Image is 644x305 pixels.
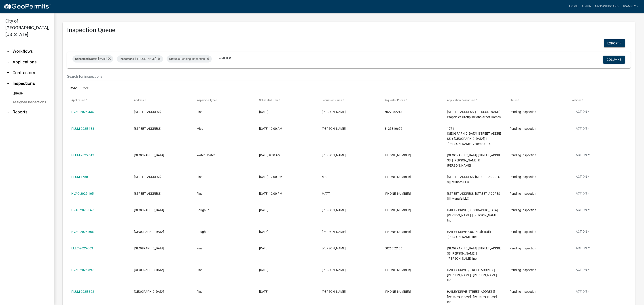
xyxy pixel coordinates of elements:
span: Rough-In [197,208,209,212]
button: Columns [603,56,625,64]
span: Pending Inspection [510,208,536,212]
span: 5703 JENN WAY COURT [134,110,161,114]
a: PLUM-2025-322 [71,290,94,293]
datatable-header-cell: Requestor Name [318,95,380,106]
span: Pending Inspection [510,268,536,272]
span: Address [134,99,144,102]
div: [DATE] [259,109,313,115]
span: Pending Inspection [510,127,536,130]
span: Jeremy Ramsey [322,110,346,114]
span: HAILEY DRIVE [134,247,164,250]
span: CARISSA KIRBY [322,247,346,250]
button: Action [572,267,593,274]
span: Pending Inspection [510,110,536,114]
i: arrow_drop_down [5,109,11,115]
span: 443-447 SPRING STREET 443 Spring Street | Munafa LLC [447,175,500,184]
span: Scheduled Time [259,99,278,102]
span: 812-987-2469 [384,153,411,157]
span: 443-447 SPRING STREET 443 Spring Street | Munafa LLC [447,192,500,201]
span: (502) 830-0060 [384,208,411,212]
a: HVAC-2025-566 [71,230,94,234]
a: Home [567,2,580,11]
button: Action [572,246,593,252]
button: Action [572,174,593,181]
a: HVAC-2025-105 [71,192,94,195]
span: HAILEY DRIVE [134,230,164,234]
button: Action [572,229,593,236]
span: Jeremy Ramsey [322,127,346,130]
span: (502) 830-0060 [384,230,411,234]
span: Final [197,192,203,195]
button: Action [572,208,593,214]
i: arrow_drop_up [5,81,11,86]
span: Khristopher Begley [322,230,346,234]
div: is [PERSON_NAME] [117,55,163,63]
span: 907 CAPITOL HILLS DRIVE 907 Capitol Hills Drive | Wyatt Timothy D & Michelle D [447,153,501,167]
button: Export [604,39,625,47]
span: HAILEY DRIVE 3487 Noah Trail | D.R Horton Inc [447,230,491,239]
datatable-header-cell: Address [130,95,192,106]
span: Requestor Name [322,99,342,102]
span: NICK [322,268,346,272]
span: 443-447 SPRING STREET [134,175,161,179]
datatable-header-cell: Inspection Type [192,95,255,106]
span: Requestor Phone [384,99,405,102]
span: HAILEY DRIVE 3518 Laura Drive, LOT 44 | D.R Horton Inc [447,290,497,304]
span: Actions [572,99,581,102]
span: Pending Inspection [510,290,536,293]
span: 502-755-1882 [384,268,411,272]
a: My Dashboard [593,2,620,11]
span: Inspector [120,57,132,61]
div: [DATE] [259,267,313,273]
span: HAILEY DRIVE [134,268,164,272]
span: 502-440-2632 [384,192,411,195]
a: PLUM-2025-183 [71,127,94,130]
button: Action [572,153,593,159]
div: [DATE] [259,208,313,213]
div: is Pending Inspection [167,55,212,63]
span: HAILEY DRIVE [134,208,164,212]
span: HAILEY DRIVE [134,290,164,293]
datatable-header-cell: Application [67,95,130,106]
a: ELEC-2025-303 [71,247,93,250]
span: MATT [322,192,330,195]
span: Application [71,99,85,102]
span: Pending Inspection [510,230,536,234]
span: HAILEY DRIVE 3518 Laura Drive, Lot 44 | D.R Horton Inc [447,247,501,260]
datatable-header-cell: Actions [568,95,631,106]
button: Action [572,289,593,296]
button: Action [572,109,593,116]
span: Application Description [447,99,475,102]
a: Admin [580,2,593,11]
span: Pending Inspection [510,175,536,179]
h3: Inspection Queue [67,26,631,34]
span: Status [169,57,178,61]
input: Search for inspections [67,72,536,81]
a: PLUM-2025-513 [71,153,94,157]
div: [DATE] 10:00 AM [259,126,313,131]
a: PLUM-1680 [71,175,88,179]
span: 5703 JENN WAY COURT 5703 Jen Way Lot 412 | Clayton Properties Group Inc dba Arbor Homes [447,110,501,119]
div: [DATE] 12:00 PM [259,174,313,180]
span: Pending Inspection [510,153,536,157]
span: 5026852186 [384,247,402,250]
span: Pending Inspection [510,247,536,250]
span: MICHELLE WYATT [322,153,346,157]
span: Final [197,290,203,293]
a: Map [80,81,92,95]
span: Water Heater [197,153,215,157]
div: is [DATE] [72,55,113,63]
span: NICK [322,290,346,293]
a: HVAC-2025-397 [71,268,94,272]
i: arrow_drop_down [5,49,11,54]
span: 443-447 SPRING STREET [134,192,161,195]
datatable-header-cell: Status [505,95,568,106]
span: MATT [322,175,330,179]
span: Khristopher Begley [322,208,346,212]
span: 907 CAPITOL HILLS DRIVE [134,153,164,157]
span: Final [197,175,203,179]
span: HAILEY DRIVE 3500 Laura Drive | D.R Horton Inc [447,208,498,222]
datatable-header-cell: Requestor Phone [380,95,443,106]
div: [DATE] [259,289,313,294]
span: 1771 Veterans Parkway [134,127,161,130]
